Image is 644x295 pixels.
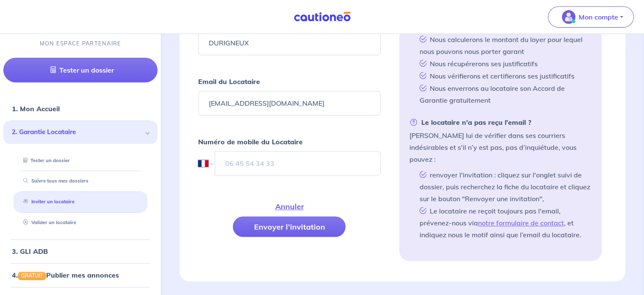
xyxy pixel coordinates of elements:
[14,154,147,168] div: Tester un dossier
[20,199,75,205] a: Inviter un locataire
[579,12,618,22] p: Mon compte
[416,70,591,82] li: Nous vérifierons et certifierons ses justificatifs
[416,33,591,57] li: Nous calculerons le montant du loyer pour lequel nous pouvons nous porter garant
[409,116,591,241] li: [PERSON_NAME] lui de vérifier dans ses courriers indésirables et s'il n’y est pas, pas d’inquiétu...
[3,121,158,144] div: 2. Garantie Locataire
[198,91,380,115] input: Ex : john.doe@gmail.com
[215,151,380,176] input: 06 45 54 34 33
[416,82,591,106] li: Nous enverrons au locataire son Accord de Garantie gratuitement
[20,220,76,226] a: Valider un locataire
[12,271,119,279] a: 4.GRATUITPublier mes annonces
[254,196,324,216] button: Annuler
[409,116,531,128] strong: Le locataire n’a pas reçu l’email ?
[14,216,147,230] div: Valider un locataire
[12,247,48,256] a: 3. GLI ADB
[14,195,147,209] div: Inviter un locataire
[416,57,591,70] li: Nous récupérerons ses justificatifs
[416,205,591,241] li: Le locataire ne reçoit toujours pas l'email, prévenez-nous via , et indiquez nous le motif ainsi ...
[562,10,575,24] img: illu_account_valid_menu.svg
[198,77,260,86] strong: Email du Locataire
[12,105,60,113] a: 1. Mon Accueil
[12,128,143,138] span: 2. Garantie Locataire
[3,267,158,284] div: 4.GRATUITPublier mes annonces
[3,101,158,118] div: 1. Mon Accueil
[3,243,158,260] div: 3. GLI ADB
[416,169,591,205] li: renvoyer l'invitation : cliquez sur l'onglet suivi de dossier, puis recherchez la fiche du locata...
[14,174,147,188] div: Suivre tous mes dossiers
[290,11,354,22] img: Cautioneo
[478,219,564,227] a: notre formulaire de contact
[548,6,634,28] button: illu_account_valid_menu.svgMon compte
[20,157,70,163] a: Tester un dossier
[3,58,158,83] a: Tester un dossier
[20,178,88,184] a: Suivre tous mes dossiers
[198,138,303,146] strong: Numéro de mobile du Locataire
[40,40,122,48] p: MON ESPACE PARTENAIRE
[198,31,380,55] input: Ex : Durand
[233,216,345,237] button: Envoyer l’invitation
